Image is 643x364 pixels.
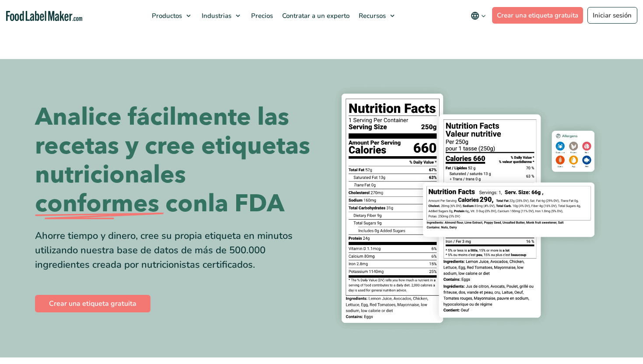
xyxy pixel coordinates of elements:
[35,295,150,312] a: Crear una etiqueta gratuita
[35,103,315,218] h1: Analice fácilmente las recetas y cree etiquetas nutricionales la FDA
[35,189,208,218] span: conformes con
[35,229,315,272] div: Ahorre tiempo y dinero, cree su propia etiqueta en minutos utilizando nuestra base de datos de má...
[280,11,350,20] span: Contratar a un experto
[492,7,584,24] a: Crear una etiqueta gratuita
[587,7,637,24] a: Iniciar sesión
[199,11,232,20] span: Industrias
[356,11,387,20] span: Recursos
[149,11,183,20] span: Productos
[248,11,274,20] span: Precios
